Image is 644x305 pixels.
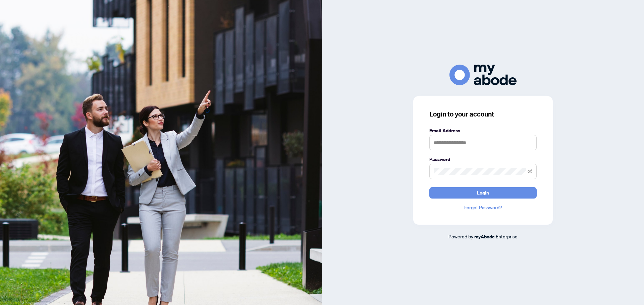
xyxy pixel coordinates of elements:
[429,109,537,119] h3: Login to your account
[477,187,489,198] span: Login
[429,204,537,211] a: Forgot Password?
[448,233,473,239] span: Powered by
[429,127,537,134] label: Email Address
[496,233,518,239] span: Enterprise
[528,169,532,174] span: eye-invisible
[429,156,537,163] label: Password
[449,65,517,85] img: ma-logo
[429,187,537,199] button: Login
[474,233,495,240] a: myAbode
